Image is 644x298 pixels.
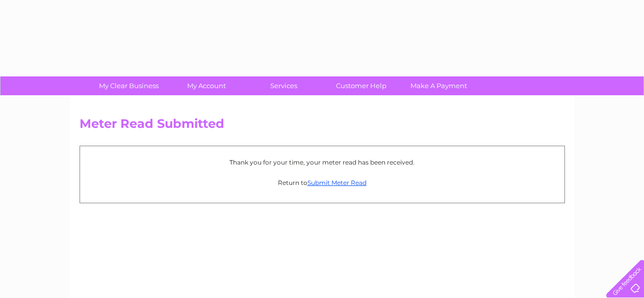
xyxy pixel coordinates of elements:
a: Customer Help [319,76,403,95]
a: Submit Meter Read [307,179,367,186]
a: Services [242,76,326,95]
a: My Clear Business [87,76,171,95]
h2: Meter Read Submitted [80,117,565,136]
a: My Account [164,76,248,95]
p: Return to [85,178,559,187]
p: Thank you for your time, your meter read has been received. [85,157,559,167]
a: Make A Payment [397,76,481,95]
